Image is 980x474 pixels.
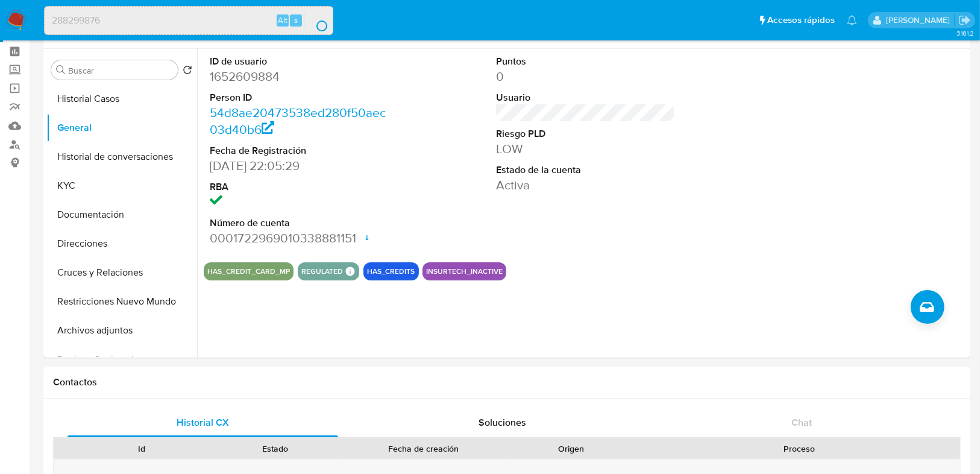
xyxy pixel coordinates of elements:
button: Historial de conversaciones [46,142,197,171]
input: Buscar [68,65,173,76]
dd: 1652609884 [210,68,389,85]
div: Id [83,443,200,455]
dd: 0001722969010338881151 [210,230,389,247]
dt: Estado de la cuenta [496,163,675,177]
dt: RBA [210,180,389,194]
a: 54d8ae20473538ed280f50aec03d40b6 [210,104,386,138]
p: erika.juarez@mercadolibre.com.mx [886,14,954,26]
a: Notificaciones [847,15,857,25]
button: Direcciones [46,229,197,258]
div: Estado [217,443,334,455]
button: Devices Geolocation [46,345,197,374]
button: Historial Casos [46,84,197,113]
dt: Person ID [210,91,389,104]
dt: Número de cuenta [210,216,389,230]
h1: Contactos [53,376,961,388]
button: search-icon [304,12,328,29]
button: Volver al orden por defecto [183,65,192,78]
div: Fecha de creación [350,443,496,455]
dd: LOW [496,141,675,157]
div: Origen [513,443,630,455]
button: Restricciones Nuevo Mundo [46,287,197,316]
div: Proceso [647,443,952,455]
dd: 0 [496,68,675,85]
button: General [46,113,197,142]
a: Salir [958,14,971,27]
dd: Activa [496,177,675,194]
dt: ID de usuario [210,55,389,68]
span: Historial CX [177,416,229,429]
dt: Riesgo PLD [496,127,675,141]
span: s [294,14,298,26]
dd: [DATE] 22:05:29 [210,157,389,174]
span: Alt [278,14,287,26]
span: Soluciones [479,416,526,429]
span: Chat [791,416,812,429]
button: Cruces y Relaciones [46,258,197,287]
span: Accesos rápidos [767,14,835,27]
span: 3.161.2 [956,28,974,38]
button: Buscar [56,65,66,75]
dt: Usuario [496,91,675,104]
dt: Fecha de Registración [210,144,389,157]
dt: Puntos [496,55,675,68]
button: Archivos adjuntos [46,316,197,345]
input: Buscar usuario o caso... [45,13,333,28]
button: KYC [46,171,197,200]
button: Documentación [46,200,197,229]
